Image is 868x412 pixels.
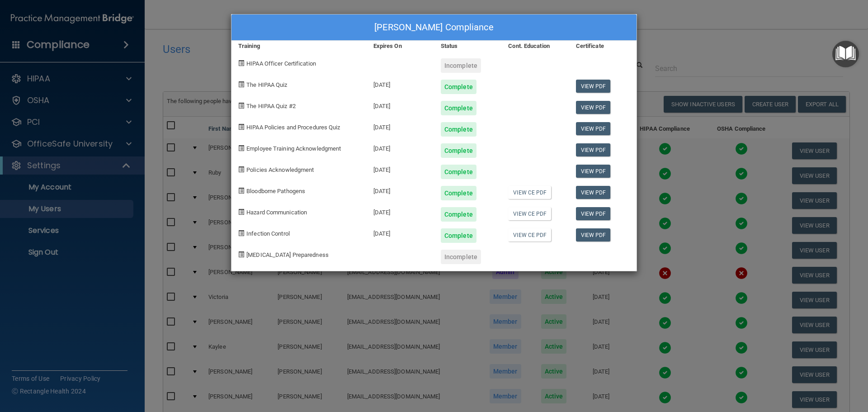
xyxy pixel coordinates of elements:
[832,41,859,67] button: Open Resource Center
[367,179,434,200] div: [DATE]
[231,41,367,52] div: Training
[246,230,290,237] span: Infection Control
[441,101,476,115] div: Complete
[508,186,551,199] a: View CE PDF
[246,145,341,152] span: Employee Training Acknowledgment
[441,143,476,158] div: Complete
[246,251,329,258] span: [MEDICAL_DATA] Preparedness
[367,73,434,94] div: [DATE]
[367,200,434,222] div: [DATE]
[246,60,316,67] span: HIPAA Officer Certification
[441,122,476,137] div: Complete
[576,143,611,156] a: View PDF
[441,80,476,94] div: Complete
[508,228,551,242] a: View CE PDF
[441,165,476,179] div: Complete
[576,101,611,114] a: View PDF
[576,165,611,178] a: View PDF
[231,14,637,41] div: [PERSON_NAME] Compliance
[576,80,611,93] a: View PDF
[441,228,476,243] div: Complete
[367,222,434,243] div: [DATE]
[367,94,434,115] div: [DATE]
[508,207,551,220] a: View CE PDF
[441,186,476,200] div: Complete
[367,158,434,179] div: [DATE]
[569,41,637,52] div: Certificate
[246,166,314,173] span: Policies Acknowledgment
[434,41,501,52] div: Status
[246,188,305,194] span: Bloodborne Pathogens
[501,41,569,52] div: Cont. Education
[246,124,340,131] span: HIPAA Policies and Procedures Quiz
[367,137,434,158] div: [DATE]
[246,103,296,109] span: The HIPAA Quiz #2
[367,41,434,52] div: Expires On
[246,209,307,216] span: Hazard Communication
[367,115,434,137] div: [DATE]
[441,250,481,264] div: Incomplete
[576,186,611,199] a: View PDF
[576,228,611,242] a: View PDF
[246,81,287,88] span: The HIPAA Quiz
[576,122,611,135] a: View PDF
[576,207,611,220] a: View PDF
[441,58,481,73] div: Incomplete
[441,207,476,222] div: Complete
